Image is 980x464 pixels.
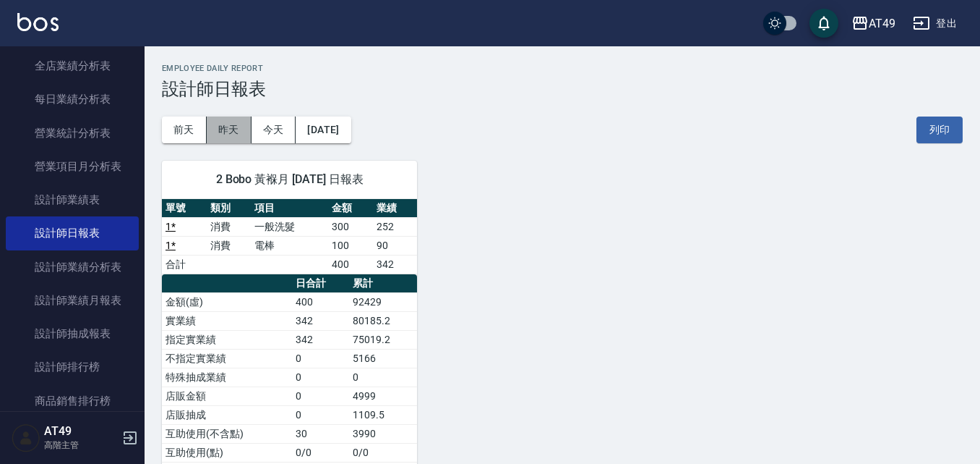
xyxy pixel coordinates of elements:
[17,13,59,31] img: Logo
[207,217,252,236] td: 消費
[809,9,838,38] button: save
[292,387,349,405] td: 0
[349,292,417,311] td: 92429
[207,199,252,218] th: 類別
[292,292,349,311] td: 400
[349,405,417,424] td: 1109.5
[292,311,349,330] td: 342
[869,14,895,33] div: AT49
[162,255,207,274] td: 合計
[251,199,328,218] th: 項目
[6,317,139,350] a: 設計師抽成報表
[6,250,139,284] a: 設計師業績分析表
[6,83,139,116] a: 每日業績分析表
[162,330,292,349] td: 指定實業績
[6,384,139,418] a: 商品銷售排行榜
[44,424,118,439] h5: AT49
[252,117,296,143] button: 今天
[6,49,139,83] a: 全店業績分析表
[292,349,349,368] td: 0
[162,199,417,274] table: a dense table
[162,387,292,405] td: 店販金額
[349,311,417,330] td: 80185.2
[349,368,417,387] td: 0
[207,117,252,143] button: 昨天
[373,255,418,274] td: 342
[292,424,349,443] td: 30
[373,217,418,236] td: 252
[44,439,118,452] p: 高階主管
[6,117,139,150] a: 營業統計分析表
[162,64,963,73] h2: Employee Daily Report
[373,199,418,218] th: 業績
[292,330,349,349] td: 342
[349,349,417,368] td: 5166
[162,424,292,443] td: 互助使用(不含點)
[907,10,963,37] button: 登出
[6,150,139,183] a: 營業項目月分析表
[179,172,400,187] span: 2 Bobo 黃褓月 [DATE] 日報表
[162,349,292,368] td: 不指定實業績
[328,199,373,218] th: 金額
[162,292,292,311] td: 金額(虛)
[349,424,417,443] td: 3990
[328,236,373,255] td: 100
[916,117,963,143] button: 列印
[292,368,349,387] td: 0
[292,443,349,462] td: 0/0
[162,117,207,143] button: 前天
[6,350,139,384] a: 設計師排行榜
[6,216,139,250] a: 設計師日報表
[373,236,418,255] td: 90
[6,284,139,317] a: 設計師業績月報表
[162,405,292,424] td: 店販抽成
[328,255,373,274] td: 400
[162,79,963,99] h3: 設計師日報表
[207,236,252,255] td: 消費
[292,405,349,424] td: 0
[251,217,328,236] td: 一般洗髮
[349,330,417,349] td: 75019.2
[251,236,328,255] td: 電棒
[349,274,417,293] th: 累計
[296,117,351,143] button: [DATE]
[162,311,292,330] td: 實業績
[292,274,349,293] th: 日合計
[6,183,139,216] a: 設計師業績表
[349,387,417,405] td: 4999
[328,217,373,236] td: 300
[846,9,901,38] button: AT49
[162,368,292,387] td: 特殊抽成業績
[349,443,417,462] td: 0/0
[162,199,207,218] th: 單號
[12,423,40,452] img: Person
[162,443,292,462] td: 互助使用(點)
